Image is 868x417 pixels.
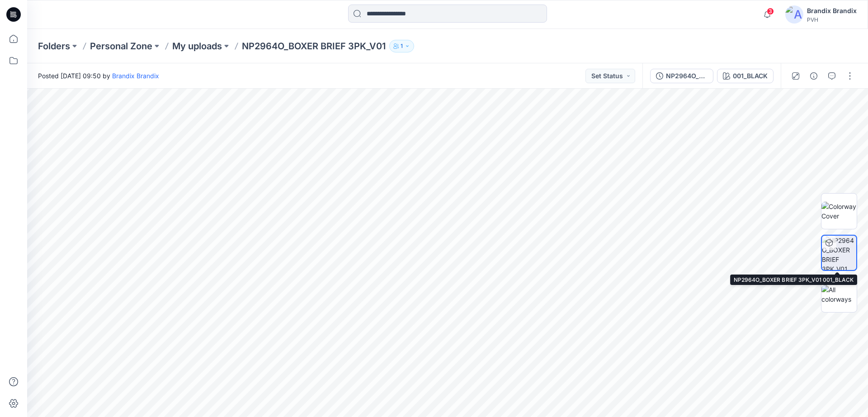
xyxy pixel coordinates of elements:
a: Brandix Brandix [112,72,159,80]
div: 001_BLACK [733,71,768,81]
img: NP2964O_BOXER BRIEF 3PK_V01 001_BLACK [822,236,856,270]
a: Folders [38,40,70,52]
img: Colorway Cover [821,202,857,221]
span: 3 [767,8,774,15]
a: Personal Zone [90,40,152,52]
a: My uploads [172,40,222,52]
button: Details [807,69,821,83]
p: 1 [401,41,403,51]
button: 001_BLACK [717,69,774,83]
img: avatar [785,5,803,24]
div: PVH [807,16,857,23]
p: NP2964O_BOXER BRIEF 3PK_V01 [242,40,386,52]
div: Brandix Brandix [807,5,857,16]
button: 1 [389,40,414,52]
button: NP2964O_BOXER BRIEF 3PK_V01 [650,69,713,83]
img: All colorways [821,285,857,304]
div: NP2964O_BOXER BRIEF 3PK_V01 [666,71,708,81]
span: Posted [DATE] 09:50 by [38,71,159,81]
